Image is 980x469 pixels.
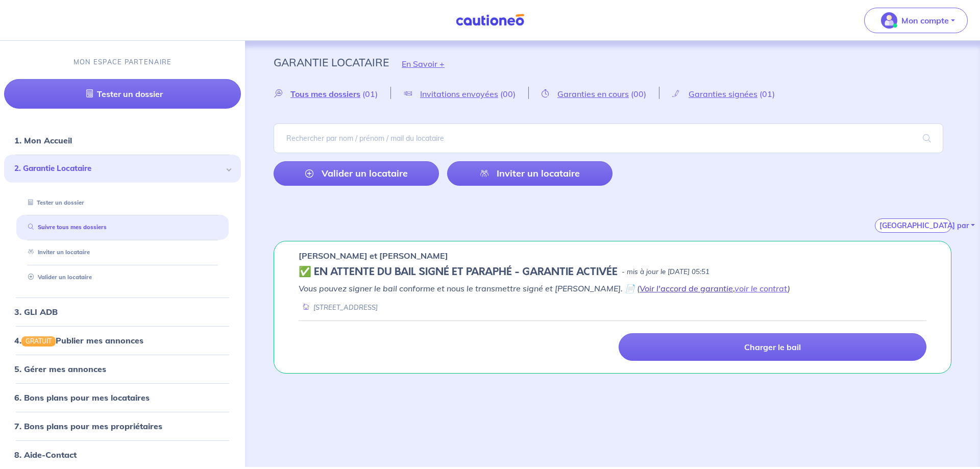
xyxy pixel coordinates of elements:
[389,49,457,79] button: En Savoir +
[864,8,968,33] button: illu_account_valid_menu.svgMon compte
[16,244,229,261] div: Inviter un locataire
[420,89,498,99] span: Invitations envoyées
[447,161,612,186] a: Inviter un locataire
[24,274,92,281] a: Valider un locataire
[659,89,788,98] a: Garanties signées(01)
[274,89,390,98] a: Tous mes dossiers(01)
[875,218,951,233] button: [GEOGRAPHIC_DATA] par
[274,53,389,71] p: Garantie Locataire
[452,14,528,27] img: Cautioneo
[299,283,790,293] em: Vous pouvez signer le bail conforme et nous le transmettre signé et [PERSON_NAME]. 📄 ( , )
[299,266,618,278] h5: ✅️️️ EN ATTENTE DU BAIL SIGNÉ ET PARAPHÉ - GARANTIE ACTIVÉE
[500,89,516,99] span: (00)
[4,416,241,436] div: 7. Bons plans pour mes propriétaires
[4,155,241,183] div: 2. Garantie Locataire
[881,12,897,29] img: illu_account_valid_menu.svg
[24,249,90,256] a: Inviter un locataire
[16,219,229,236] div: Suivre tous mes dossiers
[362,89,378,99] span: (01)
[16,269,229,286] div: Valider un locataire
[14,392,150,403] a: 6. Bons plans pour mes locataires
[274,161,439,186] a: Valider un locataire
[16,194,229,211] div: Tester un dossier
[689,89,757,99] span: Garanties signées
[4,79,241,109] a: Tester un dossier
[24,224,107,231] a: Suivre tous mes dossiers
[73,57,172,67] p: MON ESPACE PARTENAIRE
[4,130,241,151] div: 1. Mon Accueil
[299,250,448,262] p: [PERSON_NAME] et [PERSON_NAME]
[14,135,72,145] a: 1. Mon Accueil
[274,124,943,153] input: Rechercher par nom / prénom / mail du locataire
[24,199,84,206] a: Tester un dossier
[14,450,77,460] a: 8. Aide-Contact
[557,89,629,99] span: Garanties en cours
[901,14,949,27] p: Mon compte
[4,387,241,408] div: 6. Bons plans pour mes locataires
[4,302,241,322] div: 3. GLI ADB
[14,307,58,317] a: 3. GLI ADB
[4,330,241,351] div: 4.GRATUITPublier mes annonces
[529,89,659,98] a: Garanties en cours(00)
[619,333,926,361] a: Charger le bail
[14,364,106,374] a: 5. Gérer mes annonces
[299,303,378,312] div: [STREET_ADDRESS]
[4,445,241,465] div: 8. Aide-Contact
[640,283,733,293] a: Voir l'accord de garantie
[14,421,162,431] a: 7. Bons plans pour mes propriétaires
[734,283,788,293] a: voir le contrat
[622,267,709,277] p: - mis à jour le [DATE] 05:51
[631,89,646,99] span: (00)
[14,163,223,175] span: 2. Garantie Locataire
[391,89,528,98] a: Invitations envoyées(00)
[759,89,775,99] span: (01)
[290,89,360,99] span: Tous mes dossiers
[744,342,801,352] p: Charger le bail
[911,124,943,153] span: search
[299,266,926,278] div: state: CONTRACT-SIGNED, Context: FINISHED,IS-GL-CAUTION
[4,359,241,379] div: 5. Gérer mes annonces
[14,335,143,345] a: 4.GRATUITPublier mes annonces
